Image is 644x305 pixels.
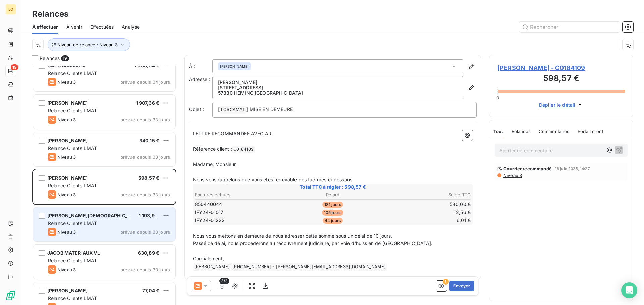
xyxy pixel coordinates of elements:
[519,22,620,32] input: Rechercher
[539,129,570,134] span: Commentaires
[136,100,160,106] span: 1 907,36 €
[48,38,130,51] button: Niveau de relance : Niveau 3
[120,192,170,197] span: prévue depuis 33 jours
[5,290,16,301] img: Logo LeanPay
[512,129,531,134] span: Relances
[496,95,499,100] span: 0
[40,55,60,62] span: Relances
[57,117,76,122] span: Niveau 3
[193,161,237,167] span: Madame, Monsieur,
[48,183,97,188] span: Relance Clients LMAT
[61,55,69,61] span: 19
[379,191,471,198] th: Solde TTC
[57,154,76,160] span: Niveau 3
[554,167,590,171] span: 26 juin 2025, 14:27
[220,64,249,69] span: [PERSON_NAME]
[47,100,88,106] span: [PERSON_NAME]
[503,166,552,171] span: Courrier recommandé
[47,213,142,218] span: [PERSON_NAME][DEMOGRAPHIC_DATA]
[539,101,576,108] span: Déplier le détail
[379,217,471,224] td: 6,01 €
[287,191,378,198] th: Retard
[57,229,76,235] span: Niveau 3
[120,267,170,272] span: prévue depuis 30 jours
[194,184,472,190] span: Total TTC à régler : 598,57 €
[379,209,471,216] td: 12,56 €
[48,70,97,76] span: Relance Clients LMAT
[5,4,16,15] div: LO
[138,250,159,256] span: 630,89 €
[537,101,586,109] button: Déplier le détail
[220,106,246,114] span: LORCAMAT
[621,282,637,298] div: Open Intercom Messenger
[497,63,625,72] span: [PERSON_NAME] - C0184109
[142,288,159,293] span: 77,04 €
[5,66,16,76] a: 19
[48,108,97,113] span: Relance Clients LMAT
[139,213,161,218] span: 1 193,91 €
[503,173,522,178] span: Niveau 3
[120,79,170,85] span: prévue depuis 34 jours
[138,175,159,181] span: 598,57 €
[193,146,232,152] span: Référence client :
[193,131,271,136] span: LETTRE RECOMMANDEE AVEC AR
[32,66,176,305] div: grid
[48,258,97,263] span: Relance Clients LMAT
[139,138,159,143] span: 340,15 €
[195,201,222,208] span: 850440044
[120,117,170,122] span: prévue depuis 33 jours
[48,220,97,226] span: Relance Clients LMAT
[218,85,458,90] p: [STREET_ADDRESS]
[120,154,170,160] span: prévue depuis 33 jours
[219,278,229,284] span: 3/3
[493,129,503,134] span: Tout
[57,192,76,197] span: Niveau 3
[578,129,603,134] span: Portail client
[189,63,212,70] label: À :
[193,256,224,261] span: Cordialement,
[379,201,471,208] td: 580,00 €
[48,295,97,301] span: Relance Clients LMAT
[47,175,88,181] span: [PERSON_NAME]
[218,106,220,112] span: [
[323,218,343,224] span: 44 jours
[57,267,76,272] span: Niveau 3
[32,24,58,30] span: À effectuer
[66,24,82,30] span: À venir
[193,240,432,246] span: Passé ce délai, nous procéderons au recouvrement judiciaire, par voie d'huissier, de [GEOGRAPHIC_...
[189,106,204,112] span: Objet :
[218,80,458,85] p: [PERSON_NAME]
[120,229,170,235] span: prévue depuis 33 jours
[32,8,68,20] h3: Relances
[57,79,76,85] span: Niveau 3
[449,281,474,291] button: Envoyer
[195,217,225,224] span: IFY24-01222
[122,24,140,30] span: Analyse
[195,191,286,198] th: Factures échues
[497,72,625,86] h3: 598,57 €
[11,64,18,70] span: 19
[218,90,458,96] p: 57830 HEMING , [GEOGRAPHIC_DATA]
[57,42,118,47] span: Niveau de relance : Niveau 3
[322,210,343,216] span: 105 jours
[193,177,354,182] span: Nous vous rappelons que vous êtes redevable des factures ci-dessous.
[195,209,224,216] span: IFY24-01017
[47,288,88,293] span: [PERSON_NAME]
[193,263,387,271] span: [PERSON_NAME]: [PHONE_NUMBER] - [PERSON_NAME][EMAIL_ADDRESS][DOMAIN_NAME]
[90,24,114,30] span: Effectuées
[47,138,88,143] span: [PERSON_NAME]
[48,145,97,151] span: Relance Clients LMAT
[189,76,210,82] span: Adresse :
[322,202,343,208] span: 181 jours
[232,146,255,153] span: C0184109
[246,106,293,112] span: ] MISE EN DEMEURE
[193,233,392,239] span: Nous vous mettons en demeure de nous adresser cette somme sous un délai de 10 jours.
[47,250,100,256] span: JACOB MATERIAUX VL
